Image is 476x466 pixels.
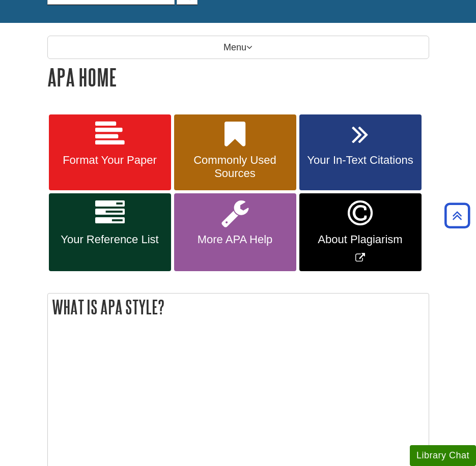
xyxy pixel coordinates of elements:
a: More APA Help [174,193,296,271]
span: Commonly Used Sources [182,154,289,180]
a: Commonly Used Sources [174,114,296,191]
a: Back to Top [441,209,473,222]
span: More APA Help [182,233,289,246]
span: Your In-Text Citations [307,154,414,167]
h2: What is APA Style? [48,294,429,321]
span: About Plagiarism [307,233,414,246]
h1: APA Home [47,64,429,90]
span: Your Reference List [57,233,163,246]
p: Menu [47,36,429,59]
span: Format Your Paper [57,154,163,167]
a: Your Reference List [49,193,171,271]
button: Library Chat [410,445,476,466]
a: Link opens in new window [299,193,422,271]
a: Format Your Paper [49,114,171,191]
a: Your In-Text Citations [299,114,422,191]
